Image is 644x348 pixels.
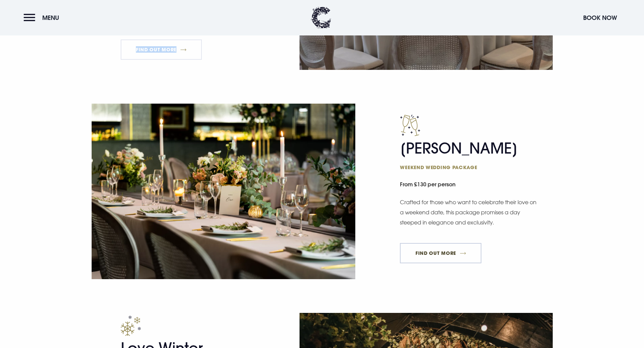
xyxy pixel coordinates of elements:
a: FIND OUT MORE [400,243,481,263]
p: Crafted for those who want to celebrate their love on a weekend date, this package promises a day... [400,197,539,228]
img: Clandeboye Lodge [311,7,331,29]
span: Menu [42,14,59,22]
img: Wonderful winter package page icon [121,316,141,336]
button: Book Now [580,10,620,25]
a: FIND OUT MORE [121,39,202,60]
small: From £130 per person [400,178,552,193]
img: Champagne icon [400,114,420,136]
button: Menu [24,10,63,25]
span: Weekend wedding package [400,164,532,170]
img: Reception set up at a Wedding Venue Northern Ireland [92,104,355,279]
h2: [PERSON_NAME] [400,139,532,170]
